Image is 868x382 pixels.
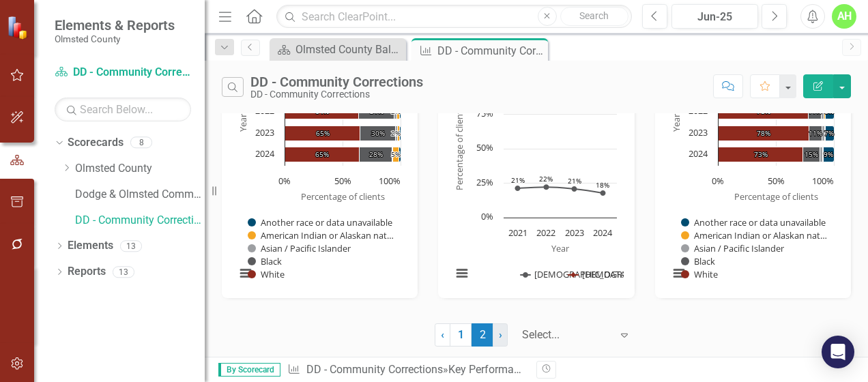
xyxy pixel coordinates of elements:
span: 2 [472,323,493,347]
text: 50% [767,175,784,187]
g: American Indian or Alaskan native, bar series 2 of 5 with 4 bars. [822,83,825,162]
path: 2024, 1.2. Another race or data unavailable. [399,147,401,162]
path: 2022, 77.88. White. [718,104,808,119]
text: 21% [511,175,525,185]
span: ‹ [441,328,444,341]
svg: Interactive chart [445,73,624,295]
text: 18% [596,180,609,190]
g: Asian / Pacific Islander, bar series 3 of 5 with 4 bars. [820,83,824,162]
div: Double-Click to Edit [222,25,418,298]
path: 2024, 17.86. Male. [601,190,606,196]
text: 28% [369,149,383,159]
g: American Indian or Alaskan native, bar series 2 of 5 with 4 bars. [393,83,400,162]
text: 2023 [255,126,274,138]
text: 75% [476,107,493,119]
path: 2022, 2.36. American Indian or Alaskan native. [397,104,400,119]
text: 2021 [508,226,527,239]
g: Black, bar series 4 of 5 with 4 bars. [347,83,396,162]
input: Search Below... [55,98,191,121]
div: Chart. Highcharts interactive chart. [229,73,411,295]
text: 0% [712,175,724,187]
path: 2022, 11.36. Black. [808,104,821,119]
path: 2023, 1.79. Asian / Pacific Islander. [396,126,398,141]
a: Olmsted County Balanced Scorecard [273,41,403,58]
a: Reports [68,264,106,280]
text: 0% [481,210,493,222]
path: 2022, 30.71. Black. [359,104,394,119]
path: 2022, 63.78. White. [285,104,359,119]
path: 2024, 64.64. White. [285,147,360,162]
div: Open Intercom Messenger [822,336,854,368]
path: 2022, 1.05. American Indian or Alaskan native. [824,104,825,119]
path: 2023, 78.44. White. [718,126,809,141]
text: 2024 [594,226,613,239]
g: Another race or data unavailable, bar series 1 of 5 with 4 bars. [399,83,401,162]
text: 21% [568,176,581,186]
button: View chart menu, Chart [669,264,689,283]
button: Show Black [248,255,283,267]
text: 2024 [689,147,708,160]
small: Olmsted County [55,33,175,44]
button: Show Another race or data unavailable [681,216,827,229]
button: Show American Indian or Alaskan native [681,229,828,241]
text: Percentage of clients [301,190,385,203]
path: 2022, 2.19. Asian / Pacific Islander. [821,104,824,119]
button: View chart menu, Chart [236,264,255,283]
text: 15% [805,149,818,159]
path: 2023, 1.02. Another race or data unavailable. [400,126,401,141]
button: Show Female [568,268,611,280]
div: Olmsted County Balanced Scorecard [295,41,403,58]
g: Asian / Pacific Islander, bar series 3 of 5 with 4 bars. [392,83,398,162]
path: 2021, 21.26. Male. [515,186,521,191]
a: DD - Community Corrections [75,213,205,229]
text: 2% [391,128,401,138]
path: 2023, 2.18. Asian / Pacific Islander. [822,126,824,141]
path: 2023, 20.8. Male. [572,186,577,192]
input: Search ClearPoint... [276,5,632,29]
a: Dodge & Olmsted Community Corrections Department [75,187,205,203]
g: White, bar series 5 of 5 with 4 bars. [285,83,360,162]
text: Year [237,113,249,132]
text: 2024 [255,147,275,160]
div: Double-Click to Edit [655,25,851,298]
div: 13 [113,266,134,278]
path: 2024, 73.25. White. [718,147,802,162]
path: 2022, 22.21. Male. [544,184,549,190]
div: DD - Community Corrections [250,74,423,89]
text: 5% [391,149,401,159]
svg: Interactive chart [229,73,407,295]
path: 2024, 0.46. American Indian or Alaskan native. [822,147,823,162]
text: 2023 [689,126,708,138]
g: White, bar series 5 of 5 with 4 bars. [718,83,809,162]
text: 7% [824,128,834,138]
text: Percentage of clients [454,106,466,190]
text: 11% [809,128,822,138]
text: 50% [476,141,493,153]
g: Black, bar series 4 of 5 with 4 bars. [802,83,822,162]
a: DD - Community Corrections [55,65,191,80]
div: » » [287,362,526,378]
text: 100% [811,175,833,187]
span: Search [579,10,609,21]
div: Chart. Highcharts interactive chart. [662,73,844,295]
text: Year [669,113,682,132]
path: 2023, 0.69. American Indian or Alaskan native. [824,126,825,141]
text: 78% [757,128,770,138]
a: Scorecards [68,135,124,151]
path: 2023, 30.44. Black. [360,126,396,141]
span: › [499,328,502,341]
button: Show Another race or data unavailable [248,216,394,229]
a: 1 [450,323,472,347]
div: DD - Community Corrections [437,42,545,59]
text: 2023 [565,226,584,239]
path: 2024, 5.32. American Indian or Alaskan native. [393,147,399,162]
text: 9% [824,149,833,159]
g: Another race or data unavailable, bar series 1 of 5 with 4 bars. [823,83,834,162]
button: Show American Indian or Alaskan native [248,229,394,241]
text: 65% [316,128,330,138]
path: 2024, 28.06. Black. [360,147,392,162]
path: 2022, 0.79. Another race or data unavailable. [400,104,401,119]
span: By Scorecard [218,363,280,377]
div: Jun-25 [676,9,753,25]
path: 2023, 7.34. Another race or data unavailable. [825,126,834,141]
